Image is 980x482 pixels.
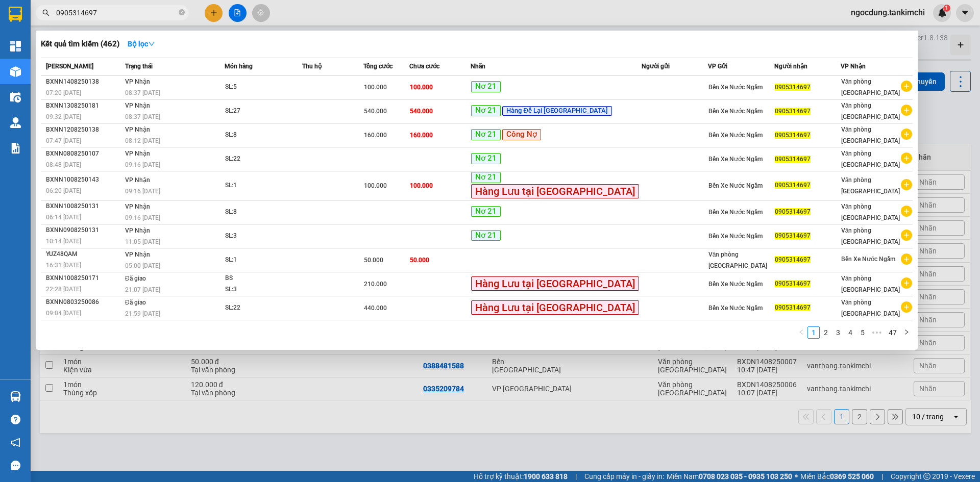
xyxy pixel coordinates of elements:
span: 100.000 [410,84,433,91]
button: Bộ lọcdown [119,36,163,52]
span: Văn phòng [GEOGRAPHIC_DATA] [841,299,900,317]
span: Văn phòng [GEOGRAPHIC_DATA] [841,150,900,168]
span: VP Nhận [125,227,150,234]
span: 09:16 [DATE] [125,188,160,195]
div: BXNN1208250138 [46,124,122,135]
span: question-circle [11,415,20,424]
li: 47 [885,326,900,339]
span: 0905314697 [775,208,811,215]
span: 440.000 [364,305,387,312]
span: Bến Xe Nước Ngầm [708,281,763,288]
span: Tổng cước [363,63,393,70]
h3: Kết quả tìm kiếm ( 462 ) [41,39,119,49]
span: Đã giao [125,299,146,306]
span: ••• [869,326,885,339]
span: 0905314697 [775,182,811,189]
span: VP Nhận [841,63,866,70]
span: 0905314697 [775,156,811,163]
span: Người nhận [774,63,807,70]
span: Nơ 21 [471,153,501,164]
div: SL: 8 [225,130,302,141]
span: 07:20 [DATE] [46,89,81,96]
span: close-circle [179,8,185,18]
a: 5 [857,327,868,338]
span: VP Nhận [125,102,150,109]
span: 09:32 [DATE] [46,113,81,120]
span: Hàng Lưu tại [GEOGRAPHIC_DATA] [471,184,639,198]
span: plus-circle [901,153,912,164]
div: SL: 1 [225,255,302,266]
span: plus-circle [901,179,912,190]
span: 11:05 [DATE] [125,238,160,245]
span: 06:20 [DATE] [46,187,81,194]
span: plus-circle [901,81,912,92]
span: 09:04 [DATE] [46,310,81,317]
span: 0905314697 [775,108,811,115]
span: Chưa cước [409,63,439,70]
button: right [900,326,913,339]
span: Bến Xe Nước Ngầm [708,156,763,163]
span: Văn phòng [GEOGRAPHIC_DATA] [841,275,900,293]
div: BS [225,273,302,284]
span: 540.000 [364,108,387,115]
span: 09:16 [DATE] [125,161,160,168]
span: Đã giao [125,275,146,282]
a: 2 [820,327,831,338]
strong: Bộ lọc [128,40,155,48]
span: Bến Xe Nước Ngầm [708,132,763,139]
span: VP Nhận [125,150,150,157]
span: Thu hộ [302,63,322,70]
li: 3 [832,326,844,339]
div: BXNN1008250131 [46,201,122,212]
span: Người gửi [642,63,670,70]
span: 100.000 [364,84,387,91]
span: Văn phòng [GEOGRAPHIC_DATA] [841,102,900,120]
li: 1 [807,326,820,339]
span: Văn phòng [GEOGRAPHIC_DATA] [841,78,900,96]
div: BXNN1008250143 [46,174,122,185]
span: close-circle [179,9,185,15]
li: Next 5 Pages [869,326,885,339]
div: SL: 8 [225,207,302,218]
span: plus-circle [901,206,912,217]
span: notification [11,438,20,447]
span: 160.000 [364,132,387,139]
span: plus-circle [901,230,912,241]
span: message [11,461,20,470]
li: Previous Page [795,326,807,339]
span: 0905314697 [775,256,811,263]
button: left [795,326,807,339]
span: Bến Xe Nước Ngầm [708,233,763,240]
span: 160.000 [410,132,433,139]
span: 0905314697 [775,280,811,287]
li: 4 [844,326,856,339]
span: 0905314697 [775,304,811,311]
a: 4 [845,327,856,338]
img: warehouse-icon [10,117,21,128]
div: SL: 3 [225,284,302,295]
div: BXNN0808250107 [46,148,122,159]
span: 16:31 [DATE] [46,262,81,269]
span: Nơ 21 [471,105,501,116]
span: 0905314697 [775,84,811,91]
span: Văn phòng [GEOGRAPHIC_DATA] [708,251,767,269]
span: Nơ 21 [471,230,501,241]
span: 08:37 [DATE] [125,89,160,96]
span: Bến Xe Nước Ngầm [708,108,763,115]
img: warehouse-icon [10,391,21,402]
div: SL: 22 [225,154,302,165]
span: 21:07 [DATE] [125,286,160,293]
span: VP Gửi [708,63,727,70]
div: SL: 5 [225,82,302,93]
div: BXNN1308250181 [46,100,122,111]
div: YUZ48QAM [46,249,122,260]
span: plus-circle [901,129,912,140]
a: 47 [886,327,900,338]
li: 2 [820,326,832,339]
div: SL: 22 [225,302,302,314]
span: 210.000 [364,281,387,288]
span: 07:47 [DATE] [46,137,81,144]
span: Hàng Lưu tại [GEOGRAPHIC_DATA] [471,276,639,291]
span: Văn phòng [GEOGRAPHIC_DATA] [841,126,900,144]
span: VP Nhận [125,203,150,210]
